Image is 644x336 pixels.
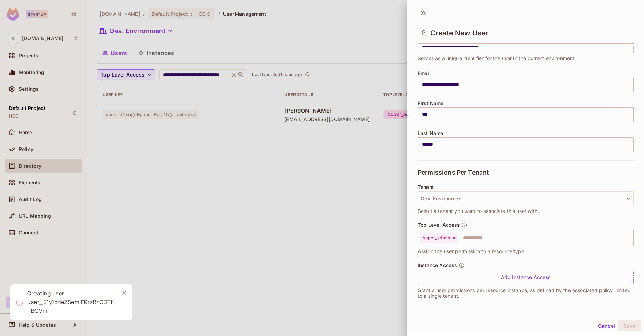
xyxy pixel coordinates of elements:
[418,288,634,299] p: Grant a user permissions per resource instance, as defined by the associated policy, limited to a...
[418,191,634,206] button: Dev. Environment
[595,320,618,331] button: Cancel
[420,233,458,243] div: super_admin
[119,288,129,298] button: Close
[418,71,431,76] span: Email
[418,101,444,106] span: First Name
[618,320,641,331] button: Save
[418,263,457,268] span: Instance Access
[418,248,524,255] span: Assign the user permission to a resource type
[418,270,634,285] div: Add Instance Access
[27,289,113,315] div: Creating user user_31y1pde2SemlFRrzBzQ3TfPBQVm
[630,237,631,238] button: Open
[418,207,539,215] span: Select a tenant you want to associate this user with.
[418,184,434,190] span: Tenant
[418,222,460,228] span: Top Level Access
[418,55,576,62] span: Serves as a unique identifier for the user in the current environment.
[423,235,450,241] span: super_admin
[418,169,489,176] span: Permissions Per Tenant
[418,130,443,136] span: Last Name
[430,29,488,37] span: Create New User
